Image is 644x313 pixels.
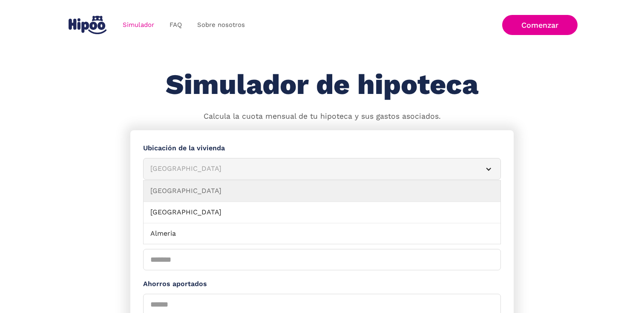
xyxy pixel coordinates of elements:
a: FAQ [162,17,190,33]
a: Comenzar [502,15,578,35]
a: Simulador [115,17,162,33]
a: [GEOGRAPHIC_DATA] [144,181,500,202]
a: Almeria [144,223,500,245]
nav: [GEOGRAPHIC_DATA] [143,180,501,244]
label: Ubicación de la vivienda [143,143,501,154]
h1: Simulador de hipoteca [166,69,478,100]
article: [GEOGRAPHIC_DATA] [143,158,501,180]
a: Sobre nosotros [190,17,253,33]
a: [GEOGRAPHIC_DATA] [144,202,500,223]
a: home [66,12,108,38]
p: Calcula la cuota mensual de tu hipoteca y sus gastos asociados. [204,111,441,122]
div: [GEOGRAPHIC_DATA] [150,164,473,174]
label: Ahorros aportados [143,279,501,290]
